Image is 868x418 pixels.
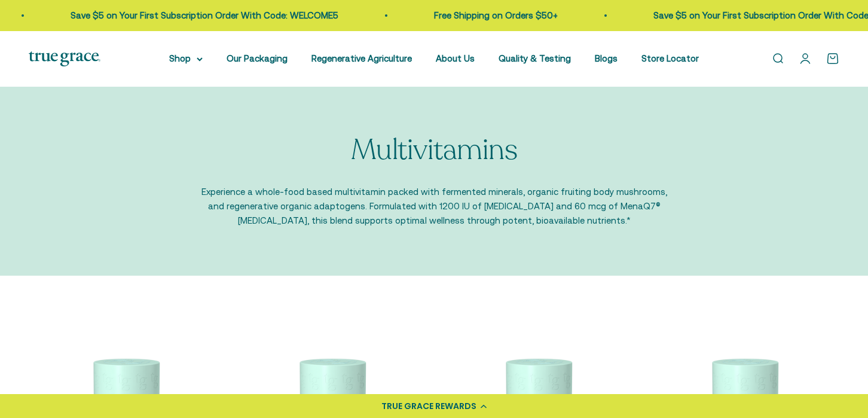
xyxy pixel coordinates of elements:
a: Blogs [595,53,618,63]
a: Our Packaging [227,53,288,63]
p: Multivitamins [351,135,518,166]
a: Store Locator [641,53,699,63]
summary: Shop [169,51,203,66]
p: Experience a whole-food based multivitamin packed with fermented minerals, organic fruiting body ... [201,185,667,228]
a: Regenerative Agriculture [311,53,412,63]
p: Save $5 on Your First Subscription Order With Code: WELCOME5 [34,8,302,23]
a: Quality & Testing [499,53,571,63]
a: Free Shipping on Orders $50+ [398,10,521,20]
div: TRUE GRACE REWARDS [381,400,476,413]
a: About Us [436,53,475,63]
